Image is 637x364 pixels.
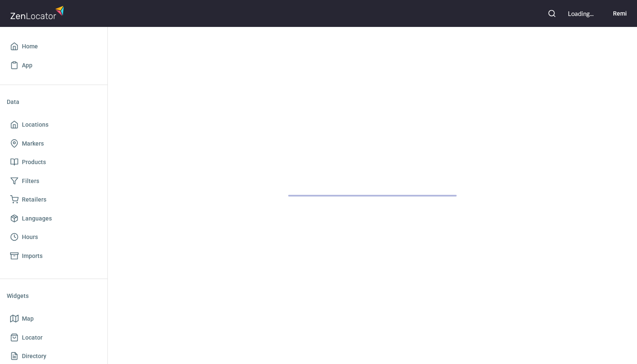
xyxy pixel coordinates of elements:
span: Markers [22,138,44,149]
button: Remi [600,4,627,23]
a: Home [7,37,101,56]
a: Imports [7,247,101,266]
li: Widgets [7,286,101,306]
a: App [7,56,101,75]
a: Filters [7,172,101,191]
button: Search [543,4,561,23]
span: App [22,60,32,71]
a: Locator [7,328,101,347]
div: Loading... [568,9,594,18]
span: Filters [22,176,39,186]
li: Data [7,92,101,112]
span: Languages [22,213,52,224]
span: Products [22,157,46,167]
span: Imports [22,251,43,261]
a: Products [7,153,101,172]
a: Languages [7,209,101,228]
span: Directory [22,351,46,361]
img: zenlocator [10,3,67,21]
h6: Remi [613,9,627,18]
span: Hours [22,232,38,242]
a: Retailers [7,190,101,209]
span: Home [22,41,38,52]
span: Locations [22,120,48,130]
a: Markers [7,134,101,153]
span: Retailers [22,194,46,205]
a: Hours [7,228,101,247]
span: Locator [22,332,43,343]
span: Map [22,314,34,324]
a: Map [7,309,101,328]
a: Locations [7,115,101,134]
